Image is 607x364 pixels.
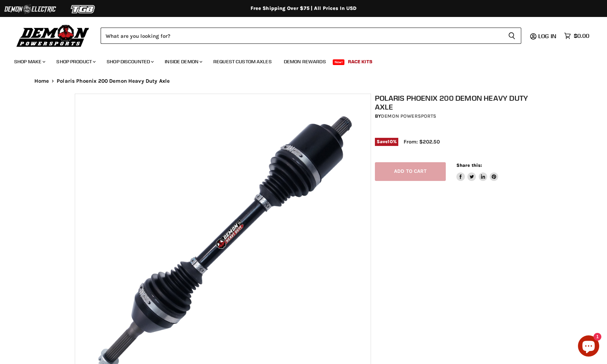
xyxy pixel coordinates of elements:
a: Home [34,78,49,84]
a: Demon Rewards [279,54,331,69]
div: Free Shipping Over $75 | All Prices In USD [20,5,587,12]
aside: Share this: [456,162,499,181]
ul: Main menu [9,52,588,69]
a: Shop Discounted [101,54,158,69]
a: Demon Powersports [381,113,436,119]
img: Demon Electric Logo 2 [4,2,57,16]
form: Product [101,28,521,44]
span: $0.00 [574,33,589,39]
a: Inside Demon [159,54,207,69]
input: Search [101,28,502,44]
span: Save % [375,138,398,146]
a: Shop Product [51,54,100,69]
span: Log in [538,33,556,40]
a: Request Custom Axles [208,54,277,69]
div: by [375,112,536,120]
span: Polaris Phoenix 200 Demon Heavy Duty Axle [57,78,170,84]
a: Shop Make [9,54,50,69]
inbox-online-store-chat: Shopify online store chat [576,335,601,358]
a: $0.00 [561,31,593,41]
img: Demon Powersports [14,23,92,48]
span: New! [333,59,345,65]
button: Search [502,28,521,44]
nav: Breadcrumbs [20,78,587,84]
span: Share this: [456,163,482,168]
a: Log in [535,33,561,39]
img: TGB Logo 2 [57,2,110,16]
span: 10 [388,139,393,144]
span: From: $202.50 [404,139,440,145]
h1: Polaris Phoenix 200 Demon Heavy Duty Axle [375,94,536,111]
a: Race Kits [343,54,378,69]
